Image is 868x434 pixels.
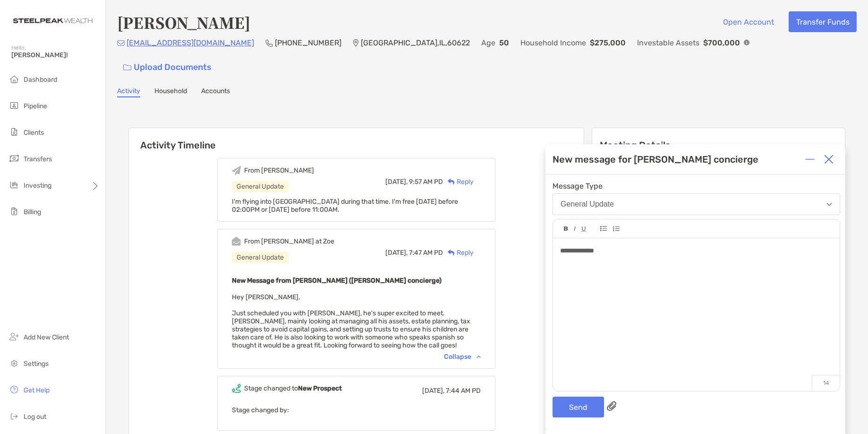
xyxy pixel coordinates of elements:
span: [PERSON_NAME]! [11,51,100,59]
img: paperclip attachments [607,401,616,411]
h6: Activity Timeline [129,128,584,151]
b: New Message from [PERSON_NAME] ([PERSON_NAME] concierge) [232,277,442,285]
span: Add New Client [24,333,69,341]
span: Clients [24,129,44,137]
img: Editor control icon [564,226,568,231]
div: From [PERSON_NAME] at Zoe [244,237,334,245]
span: [DATE], [385,249,408,257]
a: Accounts [201,87,230,97]
img: Reply icon [448,179,455,185]
span: Log out [24,413,46,421]
div: Stage changed to [244,384,342,392]
span: Billing [24,208,41,216]
img: settings icon [9,357,20,369]
button: General Update [553,193,840,215]
button: Transfer Funds [789,11,857,32]
div: General Update [232,252,289,263]
span: [DATE], [385,178,408,186]
img: Expand or collapse [805,155,815,164]
img: Editor control icon [613,226,620,232]
img: billing icon [9,206,20,217]
a: Activity [117,87,140,97]
div: Reply [443,248,474,258]
span: [DATE], [422,387,444,395]
p: 14 [812,375,840,391]
img: button icon [123,64,131,71]
span: 7:47 AM PD [409,249,443,257]
img: transfers icon [9,153,20,164]
p: [EMAIL_ADDRESS][DOMAIN_NAME] [127,37,254,49]
div: Collapse [444,353,481,361]
img: Chevron icon [477,355,481,358]
p: Stage changed by: [232,404,481,416]
p: [PHONE_NUMBER] [275,37,341,49]
p: $700,000 [703,37,740,49]
p: Meeting Details [600,139,838,151]
img: Event icon [232,237,241,246]
img: Reply icon [448,250,455,256]
img: Email Icon [117,40,125,46]
img: logout icon [9,410,20,422]
img: Location Icon [353,39,359,47]
img: clients icon [9,126,20,138]
span: Pipeline [24,102,47,110]
b: New Prospect [298,384,342,392]
div: New message for [PERSON_NAME] concierge [553,154,758,165]
span: I'm flying into [GEOGRAPHIC_DATA] during that time. I'm free [DATE] before 02:00PM or [DATE] befo... [232,198,458,214]
img: Zoe Logo [11,4,94,38]
a: Upload Documents [117,57,218,78]
span: Dashboard [24,76,57,84]
span: Investing [24,182,51,190]
img: Phone Icon [265,39,273,47]
div: Reply [443,177,474,187]
span: Settings [24,360,49,368]
span: Transfers [24,155,52,163]
a: Household [154,87,187,97]
span: 9:57 AM PD [409,178,443,186]
p: 50 [499,37,509,49]
p: $275,000 [590,37,626,49]
span: Hey [PERSON_NAME], Just scheduled you with [PERSON_NAME], he's super excited to meet. [PERSON_NAM... [232,293,470,349]
div: From [PERSON_NAME] [244,166,314,174]
button: Send [553,397,604,417]
img: Event icon [232,166,241,175]
p: Age [481,37,495,49]
button: Open Account [715,11,781,32]
span: Message Type [553,182,840,191]
p: [GEOGRAPHIC_DATA] , IL , 60622 [361,37,470,49]
img: Close [824,155,834,164]
p: Investable Assets [637,37,699,49]
h4: [PERSON_NAME] [117,11,250,33]
img: dashboard icon [9,73,20,85]
p: Household Income [520,37,586,49]
img: pipeline icon [9,100,20,111]
img: investing icon [9,179,20,191]
div: General Update [232,181,289,192]
div: General Update [561,200,614,208]
img: Editor control icon [574,226,576,231]
img: get-help icon [9,384,20,395]
img: Event icon [232,384,241,393]
span: 7:44 AM PD [446,387,481,395]
img: Editor control icon [581,226,586,232]
img: Editor control icon [600,226,607,231]
img: Open dropdown arrow [826,203,832,206]
img: add_new_client icon [9,331,20,342]
span: Get Help [24,386,50,394]
img: Info Icon [744,40,749,45]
